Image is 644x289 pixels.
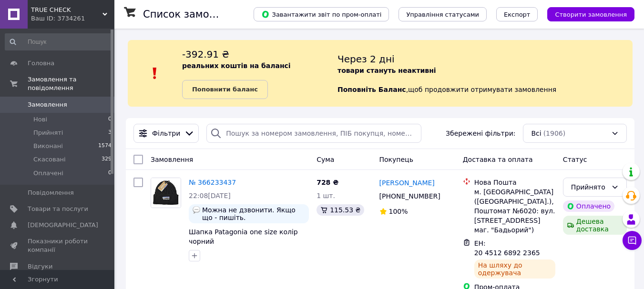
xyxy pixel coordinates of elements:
span: Створити замовлення [555,11,627,18]
span: Прийняті [33,129,63,137]
div: 115.53 ₴ [317,204,364,216]
button: Завантажити звіт по пром-оплаті [254,7,389,21]
div: Дешева доставка [563,216,627,235]
button: Управління статусами [399,7,487,21]
img: :speech_balloon: [193,206,200,214]
b: Поповніть Баланс [337,86,406,93]
div: На шляху до одержувача [474,259,555,279]
div: Нова Пошта [474,178,555,187]
div: , щоб продовжити отримувати замовлення [337,48,633,99]
b: реальних коштів на балансі [182,62,291,70]
span: ЕН: 20 4512 6892 2365 [474,239,540,257]
a: № 366233437 [189,179,236,186]
button: Експорт [496,7,538,21]
span: TRUE CHECK [31,6,102,14]
span: Оплачені [33,169,63,178]
button: Створити замовлення [547,7,634,21]
span: Покупець [379,156,413,163]
button: Чат з покупцем [623,231,642,250]
span: Показники роботи компанії [28,237,88,254]
span: Скасовані [33,155,66,164]
img: Фото товару [151,178,181,208]
span: Головна [28,59,54,68]
span: 1574 [98,142,112,150]
span: Cума [317,156,334,163]
input: Пошук [5,33,112,50]
b: Поповнити баланс [192,86,258,93]
h1: Список замовлень [143,9,240,20]
b: товари стануть неактивні [337,67,436,74]
span: Виконані [33,142,63,150]
span: Управління статусами [406,11,479,18]
span: [DEMOGRAPHIC_DATA] [28,221,98,229]
span: 0 [108,169,112,178]
span: Відгуки [28,262,52,271]
input: Пошук за номером замовлення, ПІБ покупця, номером телефону, Email, номером накладної [206,124,421,143]
span: 728 ₴ [317,179,338,186]
span: Доставка та оплата [463,156,533,163]
span: Замовлення [28,100,67,109]
span: Товари та послуги [28,205,88,213]
span: Замовлення та повідомлення [28,75,114,92]
a: Створити замовлення [538,10,634,18]
span: 100% [389,208,408,215]
div: Оплачено [563,200,614,212]
a: Поповнити баланс [182,80,268,99]
span: 1 шт. [317,192,335,199]
a: Шапка Patagonia one size колір чорний [189,228,298,245]
span: 3 [108,129,112,137]
img: :exclamation: [148,66,162,80]
a: Фото товару [151,178,181,208]
span: Завантажити звіт по пром-оплаті [261,10,381,19]
span: 22:08[DATE] [189,192,231,199]
span: Всі [531,129,541,138]
span: Статус [563,156,587,163]
span: Замовлення [151,156,193,163]
span: Збережені фільтри: [446,129,515,138]
div: Прийнято [571,182,607,192]
span: Повідомлення [28,189,74,197]
span: Експорт [504,11,531,18]
div: м. [GEOGRAPHIC_DATA] ([GEOGRAPHIC_DATA].), Поштомат №6020: вул. [STREET_ADDRESS] маг. "Бадьорий") [474,187,555,235]
span: Можна не дзвонити. Якщо що - пишіть. [202,206,305,221]
span: (1906) [543,130,566,137]
span: Через 2 дні [337,53,395,65]
span: 329 [102,155,112,164]
span: [PHONE_NUMBER] [379,192,440,200]
div: Ваш ID: 3734261 [31,14,114,23]
span: -392.91 ₴ [182,49,229,60]
span: Нові [33,115,47,124]
span: Фільтри [152,129,180,138]
span: 0 [108,115,112,124]
a: [PERSON_NAME] [379,178,435,188]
